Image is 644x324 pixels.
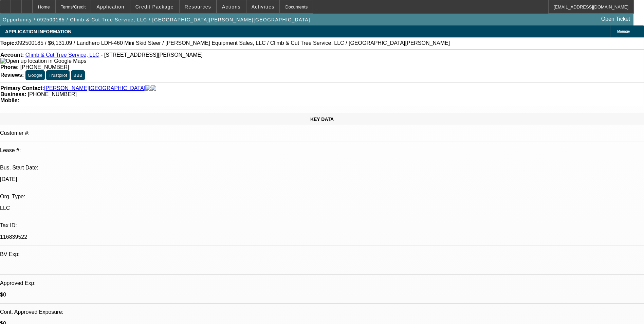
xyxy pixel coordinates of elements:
button: Application [91,0,129,13]
span: Application [96,4,124,10]
span: Actions [222,4,241,10]
img: linkedin-icon.png [151,85,156,91]
span: [PHONE_NUMBER] [28,91,77,97]
a: Climb & Cut Tree Service, LLC [25,52,99,58]
span: - [STREET_ADDRESS][PERSON_NAME] [101,52,203,58]
button: Actions [217,0,246,13]
button: Activities [246,0,280,13]
a: [PERSON_NAME][GEOGRAPHIC_DATA] [44,85,145,91]
span: [PHONE_NUMBER] [20,64,69,70]
span: Manage [617,30,630,33]
strong: Phone: [0,64,19,70]
span: Opportunity / 092500185 / Climb & Cut Tree Service, LLC / [GEOGRAPHIC_DATA][PERSON_NAME][GEOGRAPH... [3,17,310,22]
a: Open Ticket [599,13,633,25]
strong: Primary Contact: [0,85,44,91]
span: KEY DATA [310,116,334,122]
button: Google [25,70,45,80]
span: Resources [185,4,211,10]
span: APPLICATION INFORMATION [5,29,71,34]
button: Credit Package [130,0,179,13]
strong: Business: [0,91,26,97]
button: Resources [180,0,216,13]
button: Trustpilot [46,70,69,80]
strong: Reviews: [0,72,24,78]
strong: Account: [0,52,24,58]
span: Credit Package [135,4,174,10]
img: facebook-icon.png [145,85,151,91]
strong: Topic: [0,40,16,46]
a: View Google Maps [0,58,86,64]
span: 092500185 / $6,131.09 / Landhero LDH-460 Mini Skid Steer / [PERSON_NAME] Equipment Sales, LLC / C... [16,40,450,46]
strong: Mobile: [0,97,19,103]
button: BBB [71,70,85,80]
span: Activities [252,4,275,10]
img: Open up location in Google Maps [0,58,86,64]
